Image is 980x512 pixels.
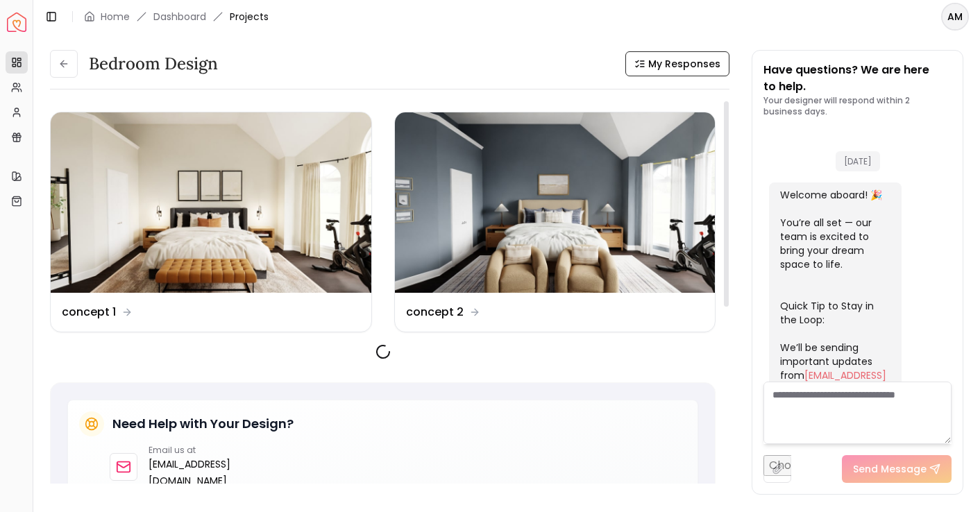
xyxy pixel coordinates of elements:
a: concept 1concept 1 [50,112,372,332]
a: Spacejoy [7,12,26,32]
button: AM [941,3,969,31]
h3: Bedroom design [89,53,218,75]
h5: Need Help with Your Design? [112,414,294,434]
p: Your designer will respond within 2 business days. [763,95,952,117]
img: Spacejoy Logo [7,12,26,32]
span: [DATE] [836,151,880,171]
a: [EMAIL_ADDRESS][DOMAIN_NAME] [149,456,237,489]
dd: concept 1 [62,304,116,321]
p: Email us at [149,445,237,456]
span: My Responses [648,57,720,71]
span: Projects [230,10,269,24]
a: Dashboard [153,10,206,24]
p: Have questions? We are here to help. [763,62,952,95]
a: concept 2concept 2 [394,112,716,332]
a: [EMAIL_ADDRESS][DOMAIN_NAME] [780,368,886,396]
span: AM [943,4,968,29]
a: Home [101,10,130,24]
button: My Responses [625,51,729,76]
nav: breadcrumb [84,10,269,24]
img: concept 1 [51,112,371,293]
img: concept 2 [395,112,716,293]
dd: concept 2 [406,304,464,321]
